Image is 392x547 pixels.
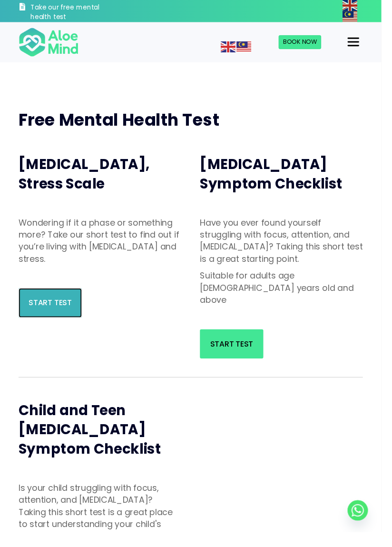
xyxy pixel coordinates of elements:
p: Wondering if it a phase or something more? Take our short test to find out if you’re living with ... [19,223,186,272]
img: ms [352,11,367,23]
span: [MEDICAL_DATA] Symptom Checklist [206,159,352,199]
a: English [227,43,243,52]
a: Start Test [206,338,271,368]
a: Book Now [286,36,330,50]
img: en [227,42,242,54]
span: Child and Teen [MEDICAL_DATA] Symptom Checklist [19,411,166,472]
span: Book Now [291,39,326,48]
a: Take our free mental health test [19,2,125,23]
span: Free Mental Health Test [19,111,225,135]
span: Start Test [29,306,74,317]
img: Aloe mind Logo [19,28,81,59]
span: [MEDICAL_DATA], Stress Scale [19,159,154,199]
a: English [352,0,368,10]
button: Menu [353,35,373,51]
a: Start Test [19,296,84,326]
p: Have you ever found yourself struggling with focus, attention, and [MEDICAL_DATA]? Taking this sh... [206,223,373,272]
a: Whatsapp [357,514,378,535]
span: Start Test [216,348,260,359]
img: ms [243,42,258,54]
h3: Take our free mental health test [31,3,125,22]
p: Suitable for adults age [DEMOGRAPHIC_DATA] years old and above [206,277,373,314]
a: Malay [352,12,368,21]
a: Malay [243,43,259,52]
